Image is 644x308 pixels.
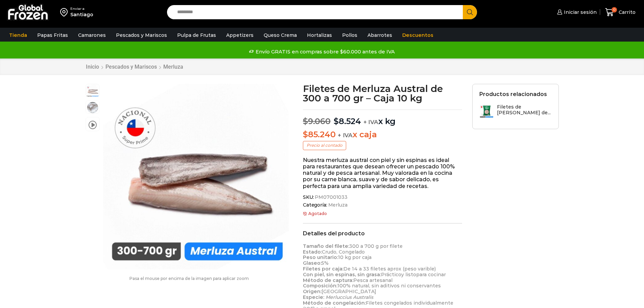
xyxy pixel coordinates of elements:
span: $ [334,116,339,126]
span: Iniciar sesión [562,9,597,16]
div: 1 / 3 [103,84,289,269]
span: Práctic [303,271,398,278]
strong: Tamaño del filete: [303,243,349,249]
span: Mockups-bolsas-con-rider [86,101,99,114]
h3: Filetes de [PERSON_NAME] de... [497,104,552,116]
div: Santiago [70,11,93,18]
a: Inicio [86,64,99,70]
span: SKU: [303,194,462,200]
strong: Estado: [303,249,322,255]
strong: Filetes por caja: [303,266,343,272]
span: o [413,271,416,278]
span: $ [303,116,308,126]
a: Papas Fritas [34,29,71,42]
span: merluza-austral [86,84,99,98]
em: Merluccius Australis [326,294,373,300]
p: Nuestra merluza austral con piel y sin espinas es ideal para restaurantes que desean ofrecer un p... [303,157,462,189]
p: x kg [303,110,462,126]
span: o [398,271,401,278]
span: $ [303,129,308,139]
bdi: 9.060 [303,116,331,126]
span: cinar [434,271,446,278]
strong: Método de congelación: [303,300,366,306]
a: Hortalizas [304,29,335,42]
a: 0 Carrito [603,4,637,20]
a: Merluza [327,202,348,208]
a: Pulpa de Frutas [174,29,219,42]
a: Camarones [75,29,109,42]
a: Queso Crema [260,29,300,42]
a: Appetizers [223,29,257,42]
a: Iniciar sesión [555,5,597,19]
span: y list [401,271,413,278]
div: Enviar a [70,6,93,11]
span: o [431,271,434,278]
bdi: 85.240 [303,129,335,139]
h2: Productos relacionados [479,91,547,97]
h1: Filetes de Merluza Austral de 300 a 700 gr – Caja 10 kg [303,84,462,103]
a: Pescados y Mariscos [105,64,157,70]
h2: Detalles del producto [303,230,462,237]
strong: Especie: [303,294,324,300]
span: para c [416,271,431,278]
strong: Glaseo: [303,260,321,266]
img: merluza-austral [103,84,289,269]
p: Pasa el mouse por encima de la imagen para aplicar zoom [86,276,293,281]
a: Abarrotes [364,29,396,42]
bdi: 8.524 [334,116,361,126]
span: 0 [612,7,617,13]
a: Descuentos [399,29,437,42]
a: Merluza [163,64,184,70]
strong: Composición: [303,283,337,289]
nav: Breadcrumb [86,64,184,70]
a: Pescados y Mariscos [113,29,170,42]
span: Carrito [617,9,636,16]
span: Categoría: [303,202,462,208]
strong: Origen: [303,288,321,294]
button: Search button [463,5,477,19]
img: address-field-icon.svg [60,6,70,18]
span: PM07001033 [314,194,348,200]
p: x caja [303,130,462,140]
span: + IVA [338,132,353,139]
p: Agotado [303,211,462,216]
strong: Con piel, sin espinas, sin grasa: [303,271,381,278]
strong: Peso unitario: [303,254,338,260]
span: + IVA [363,119,378,125]
a: Pollos [339,29,361,42]
a: Tienda [6,29,30,42]
p: Precio al contado [303,141,346,150]
a: Filetes de [PERSON_NAME] de... [479,104,552,119]
strong: Método de captura: [303,277,353,283]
